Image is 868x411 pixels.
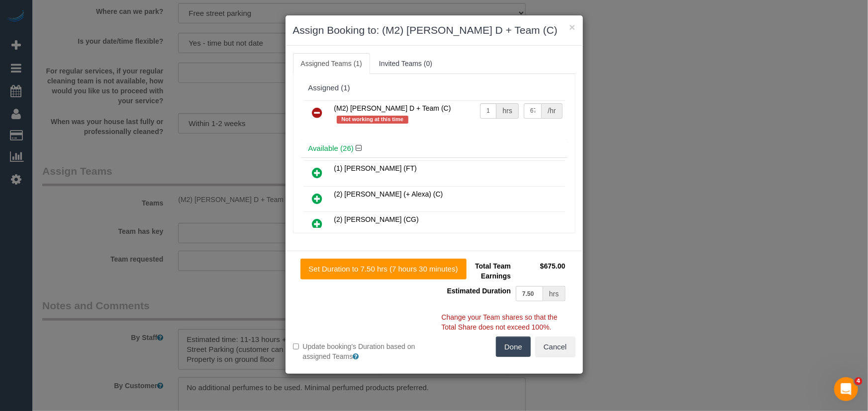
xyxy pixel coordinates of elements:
button: × [569,22,575,32]
span: (2) [PERSON_NAME] (CG) [334,215,419,223]
div: hrs [496,103,518,119]
span: (M2) [PERSON_NAME] D + Team (C) [334,104,451,112]
h4: Available (26) [308,144,560,153]
span: Estimated Duration [447,287,511,295]
span: Not working at this time [337,116,409,124]
h3: Assign Booking to: (M2) [PERSON_NAME] D + Team (C) [293,23,576,38]
button: Done [496,337,531,357]
span: (1) [PERSON_NAME] (FT) [334,164,417,172]
a: Invited Teams (0) [371,53,440,74]
div: Assigned (1) [308,84,560,92]
span: (2) [PERSON_NAME] (+ Alexa) (C) [334,190,443,198]
button: Set Duration to 7.50 hrs (7 hours 30 minutes) [300,259,467,279]
label: Update booking's Duration based on assigned Teams [293,342,427,361]
span: 4 [855,377,863,385]
div: hrs [543,286,565,301]
div: /hr [542,103,562,119]
td: $675.00 [513,259,568,283]
button: Cancel [535,337,576,357]
input: Update booking's Duration based on assigned Teams [293,343,299,350]
td: Total Team Earnings [442,259,513,283]
iframe: Intercom live chat [834,377,858,401]
a: Assigned Teams (1) [293,53,370,74]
